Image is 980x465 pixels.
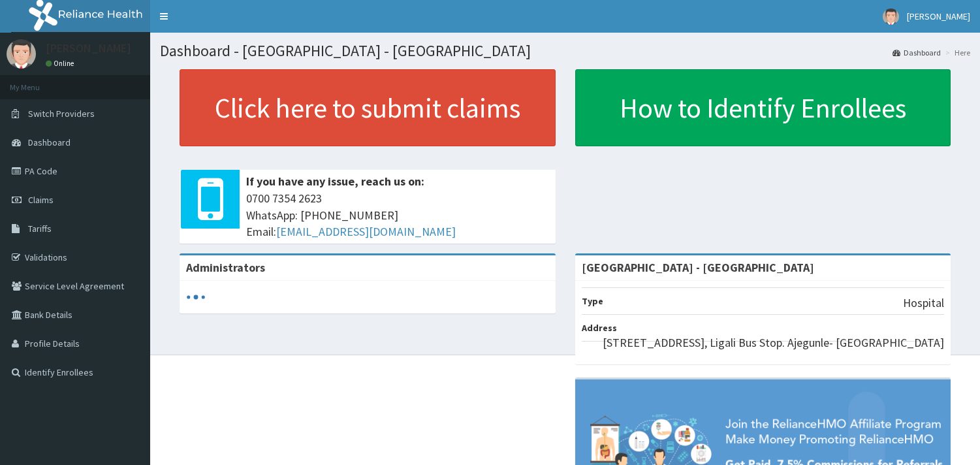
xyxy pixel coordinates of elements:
span: Claims [28,194,54,206]
span: [PERSON_NAME] [907,10,970,22]
span: 0700 7354 2623 WhatsApp: [PHONE_NUMBER] Email: [246,190,549,240]
strong: [GEOGRAPHIC_DATA] - [GEOGRAPHIC_DATA] [582,260,814,275]
img: User Image [883,8,899,25]
p: [STREET_ADDRESS], Ligali Bus Stop. Ajegunle- [GEOGRAPHIC_DATA] [603,334,944,351]
a: [EMAIL_ADDRESS][DOMAIN_NAME] [276,224,456,239]
span: Switch Providers [28,108,95,120]
b: If you have any issue, reach us on: [246,174,424,189]
img: User Image [7,39,36,69]
span: Dashboard [28,136,71,148]
a: Dashboard [893,47,941,58]
a: How to Identify Enrollees [575,69,951,146]
p: Hospital [903,295,944,312]
p: [PERSON_NAME] [46,42,131,54]
b: Administrators [186,260,265,275]
span: Tariffs [28,223,52,234]
h1: Dashboard - [GEOGRAPHIC_DATA] - [GEOGRAPHIC_DATA] [160,42,970,59]
li: Here [942,47,970,58]
svg: audio-loading [186,287,206,307]
a: Online [46,59,77,68]
b: Type [582,295,603,307]
a: Click here to submit claims [180,69,556,146]
b: Address [582,322,617,334]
